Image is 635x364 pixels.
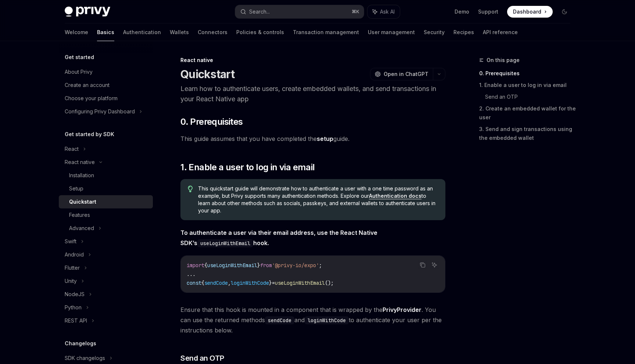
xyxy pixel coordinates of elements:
[65,107,135,116] div: Configuring Privy Dashboard
[455,8,469,15] a: Demo
[65,94,118,103] div: Choose your platform
[123,23,161,41] a: Authentication
[65,158,95,167] div: React native
[249,7,270,16] div: Search...
[380,8,395,15] span: Ask AI
[231,280,269,286] span: loginWithCode
[352,9,359,15] span: ⌘ K
[485,91,576,103] a: Send an OTP
[65,303,82,312] div: Python
[368,23,415,41] a: User management
[180,57,445,64] div: React native
[180,229,377,247] strong: To authenticate a user via their email address, use the React Native SDK’s hook.
[180,68,235,81] h1: Quickstart
[319,262,322,269] span: ;
[236,23,284,41] a: Policies & controls
[479,123,576,144] a: 3. Send and sign transactions using the embedded wallet
[180,134,445,144] span: This guide assumes that you have completed the guide.
[479,68,576,79] a: 0. Prerequisites
[65,23,88,41] a: Welcome
[228,280,231,286] span: ,
[204,262,207,269] span: {
[65,339,96,348] h5: Changelogs
[180,353,224,363] span: Send an OTP
[430,260,439,270] button: Ask AI
[257,262,260,269] span: }
[59,195,153,208] a: Quickstart
[260,262,272,269] span: from
[369,193,421,199] a: Authentication docs
[59,208,153,222] a: Features
[65,277,77,285] div: Unity
[453,23,474,41] a: Recipes
[187,271,195,277] span: ...
[370,68,433,80] button: Open in ChatGPT
[478,8,498,15] a: Support
[65,7,110,17] img: dark logo
[204,280,228,286] span: sendCode
[69,171,94,180] div: Installation
[479,79,576,91] a: 1. Enable a user to log in via email
[187,262,204,269] span: import
[59,65,153,79] a: About Privy
[65,316,87,325] div: REST API
[235,5,364,18] button: Search...⌘K
[384,70,428,78] span: Open in ChatGPT
[65,53,94,62] h5: Get started
[317,135,333,143] a: setup
[187,280,201,286] span: const
[59,79,153,92] a: Create an account
[69,184,83,193] div: Setup
[305,316,349,324] code: loginWithCode
[65,250,84,259] div: Android
[275,280,325,286] span: useLoginWithEmail
[65,354,105,363] div: SDK changelogs
[201,280,204,286] span: {
[198,185,438,214] span: This quickstart guide will demonstrate how to authenticate a user with a one time password as an ...
[367,5,400,18] button: Ask AI
[180,84,445,104] p: Learn how to authenticate users, create embedded wallets, and send transactions in your React Nat...
[293,23,359,41] a: Transaction management
[65,130,114,139] h5: Get started by SDK
[65,237,76,246] div: Swift
[65,81,110,90] div: Create an account
[65,68,93,76] div: About Privy
[207,262,257,269] span: useLoginWithEmail
[69,224,94,233] div: Advanced
[507,6,553,18] a: Dashboard
[198,23,227,41] a: Connectors
[170,23,189,41] a: Wallets
[69,211,90,219] div: Features
[487,56,520,65] span: On this page
[188,186,193,192] svg: Tip
[513,8,541,15] span: Dashboard
[65,263,80,272] div: Flutter
[418,260,427,270] button: Copy the contents from the code block
[269,280,272,286] span: }
[559,6,570,18] button: Toggle dark mode
[180,161,315,173] span: 1. Enable a user to log in via email
[424,23,445,41] a: Security
[65,145,79,153] div: React
[383,306,421,314] a: PrivyProvider
[97,23,114,41] a: Basics
[197,239,253,247] code: useLoginWithEmail
[265,316,294,324] code: sendCode
[325,280,334,286] span: ();
[479,103,576,123] a: 2. Create an embedded wallet for the user
[59,92,153,105] a: Choose your platform
[180,116,243,128] span: 0. Prerequisites
[180,305,445,335] span: Ensure that this hook is mounted in a component that is wrapped by the . You can use the returned...
[69,197,96,206] div: Quickstart
[59,169,153,182] a: Installation
[65,290,85,299] div: NodeJS
[59,182,153,195] a: Setup
[483,23,518,41] a: API reference
[272,262,319,269] span: '@privy-io/expo'
[272,280,275,286] span: =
